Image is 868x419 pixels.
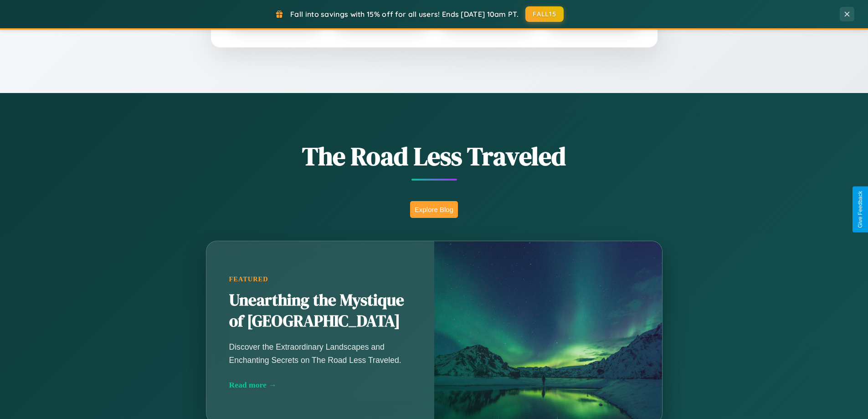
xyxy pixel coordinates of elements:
div: Read more → [229,380,411,390]
div: Featured [229,275,411,283]
h2: Unearthing the Mystique of [GEOGRAPHIC_DATA] [229,290,411,332]
p: Discover the Extraordinary Landscapes and Enchanting Secrets on The Road Less Traveled. [229,341,411,366]
div: Give Feedback [857,191,863,228]
span: Fall into savings with 15% off for all users! Ends [DATE] 10am PT. [290,10,519,19]
h1: The Road Less Traveled [161,139,708,174]
button: FALL15 [525,6,564,22]
button: Explore Blog [410,201,458,218]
